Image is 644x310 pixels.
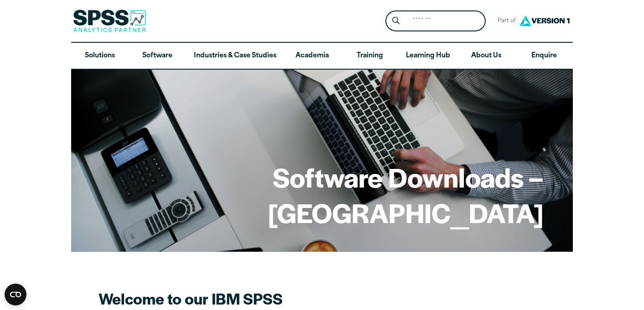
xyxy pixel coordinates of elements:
a: Solutions [71,43,129,69]
img: Version1 Logo [517,12,572,29]
button: Search magnifying glass icon [388,13,405,30]
a: Training [341,43,399,69]
a: Enquire [515,43,573,69]
nav: Desktop version of site main menu [71,43,573,69]
svg: Search magnifying glass icon [392,17,400,25]
a: Learning Hub [399,43,457,69]
span: Part of [493,15,517,28]
a: Software [129,43,186,69]
a: About Us [457,43,515,69]
a: Industries & Case Studies [187,43,284,69]
a: Academia [284,43,341,69]
img: SPSS Analytics Partner [73,10,146,32]
h1: Software Downloads – [GEOGRAPHIC_DATA] [100,159,544,230]
form: Site Header Search Form [385,10,486,32]
button: Open CMP widget [5,284,26,305]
